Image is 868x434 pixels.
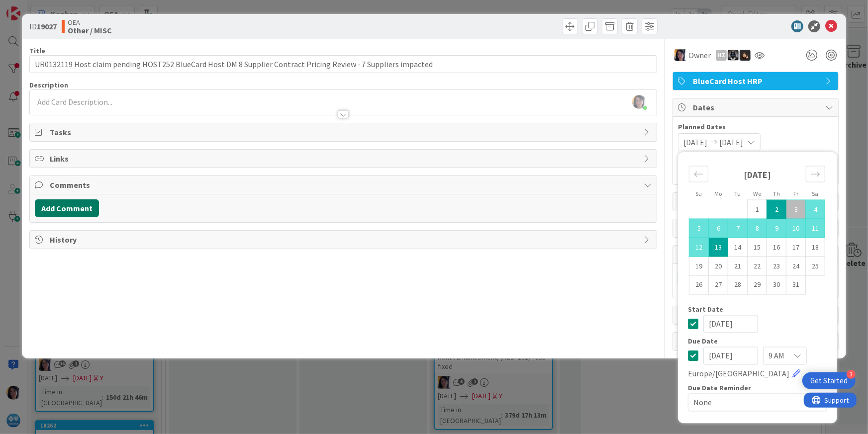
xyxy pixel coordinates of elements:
td: Selected. Friday, 10/10/2025 12:00 PM [786,219,806,238]
div: Move backward to switch to the previous month. [689,166,708,182]
td: Selected. Saturday, 10/04/2025 12:00 PM [806,200,825,219]
td: Selected. Monday, 10/06/2025 12:00 PM [709,219,728,238]
span: [DATE] [719,136,743,148]
div: 3 [847,370,856,379]
span: Links [50,153,639,165]
img: KG [728,50,739,61]
div: Get Started [810,376,848,386]
span: [DATE] [683,136,707,148]
td: Choose Saturday, 10/25/2025 12:00 PM as your check-in date. It’s available. [806,257,825,275]
td: Choose Wednesday, 10/15/2025 12:00 PM as your check-in date. It’s available. [748,238,767,257]
td: Choose Monday, 10/20/2025 12:00 PM as your check-in date. It’s available. [709,257,728,275]
b: Other / MISC [68,26,112,34]
td: Selected. Thursday, 10/09/2025 12:00 PM [767,219,786,238]
b: 19027 [37,21,57,31]
td: Choose Sunday, 10/19/2025 12:00 PM as your check-in date. It’s available. [689,257,709,275]
td: Selected. Sunday, 10/12/2025 12:00 PM [689,238,709,257]
div: Open Get Started checklist, remaining modules: 3 [802,372,856,389]
span: None [693,396,805,410]
div: Calendar [678,157,836,306]
span: Tasks [50,126,639,138]
input: type card name here... [29,55,658,73]
input: MM/DD/YYYY [703,347,758,365]
small: Mo [714,190,722,197]
td: Choose Tuesday, 10/21/2025 12:00 PM as your check-in date. It’s available. [728,257,748,275]
span: Dates [693,101,820,113]
td: Choose Wednesday, 10/22/2025 12:00 PM as your check-in date. It’s available. [748,257,767,275]
span: OEA [68,18,112,26]
td: Choose Sunday, 10/26/2025 12:00 PM as your check-in date. It’s available. [689,275,709,294]
span: Description [29,81,68,89]
td: Choose Friday, 10/17/2025 12:00 PM as your check-in date. It’s available. [786,238,806,257]
td: Selected as end date. Monday, 10/13/2025 12:00 PM [709,238,728,257]
td: Selected. Friday, 10/03/2025 12:00 PM [786,200,806,219]
label: Title [29,46,45,55]
small: Fr [793,190,798,197]
span: 9 AM [769,349,784,363]
td: Choose Thursday, 10/16/2025 12:00 PM as your check-in date. It’s available. [767,238,786,257]
img: TC [675,49,686,61]
span: History [50,234,639,246]
td: Selected. Tuesday, 10/07/2025 12:00 PM [728,219,748,238]
td: Selected as start date. Thursday, 10/02/2025 12:00 PM [767,200,786,219]
td: Choose Thursday, 10/30/2025 12:00 PM as your check-in date. It’s available. [767,275,786,294]
button: Add Comment [35,199,99,217]
td: Choose Saturday, 10/18/2025 12:00 PM as your check-in date. It’s available. [806,238,825,257]
td: Choose Wednesday, 10/29/2025 12:00 PM as your check-in date. It’s available. [748,275,767,294]
td: Selected. Wednesday, 10/08/2025 12:00 PM [748,219,767,238]
div: HZ [716,50,727,61]
small: Sa [812,190,818,197]
small: Su [695,190,702,197]
input: MM/DD/YYYY [703,315,758,333]
img: 6opDD3BK3MiqhSbxlYhxNxWf81ilPuNy.jpg [632,95,646,109]
div: Move forward to switch to the next month. [806,166,825,182]
span: BlueCard Host HRP [693,75,820,87]
span: Due Date Reminder [688,385,751,392]
span: Support [21,1,45,13]
td: Choose Monday, 10/27/2025 12:00 PM as your check-in date. It’s available. [709,275,728,294]
span: Owner [688,49,711,61]
span: Due Date [688,338,718,345]
span: ID [29,20,57,32]
img: ZB [740,50,751,61]
strong: [DATE] [744,169,771,180]
td: Choose Tuesday, 10/28/2025 12:00 PM as your check-in date. It’s available. [728,275,748,294]
small: Th [773,190,780,197]
span: Planned Dates [678,122,833,132]
span: Comments [50,179,639,191]
td: Choose Friday, 10/31/2025 12:00 PM as your check-in date. It’s available. [786,275,806,294]
small: We [753,190,761,197]
td: Selected. Sunday, 10/05/2025 12:00 PM [689,219,709,238]
td: Choose Wednesday, 10/01/2025 12:00 PM as your check-in date. It’s available. [748,200,767,219]
td: Choose Thursday, 10/23/2025 12:00 PM as your check-in date. It’s available. [767,257,786,275]
td: Choose Friday, 10/24/2025 12:00 PM as your check-in date. It’s available. [786,257,806,275]
td: Choose Tuesday, 10/14/2025 12:00 PM as your check-in date. It’s available. [728,238,748,257]
span: Start Date [688,306,723,313]
span: Europe/[GEOGRAPHIC_DATA] [688,368,789,380]
small: Tu [734,190,741,197]
td: Selected. Saturday, 10/11/2025 12:00 PM [806,219,825,238]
